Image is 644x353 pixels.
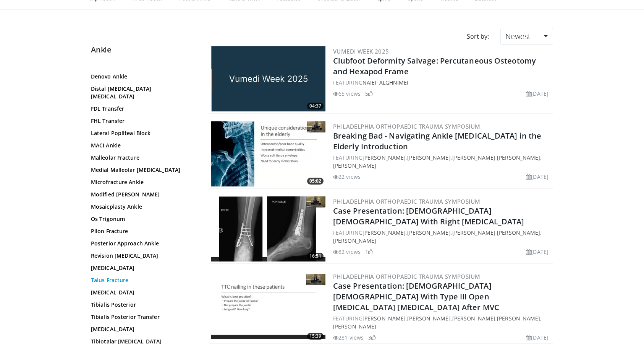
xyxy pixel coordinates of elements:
[91,301,194,309] a: Tibialis Posterior
[333,314,552,330] div: FEATURING , , , ,
[91,276,194,284] a: Talus Fracture
[333,237,376,244] a: [PERSON_NAME]
[91,142,194,149] a: MACI Ankle
[333,173,361,181] li: 22 views
[497,315,540,322] a: [PERSON_NAME]
[497,154,540,161] a: [PERSON_NAME]
[91,105,194,113] a: FDL Transfer
[362,315,406,322] a: [PERSON_NAME]
[526,90,549,98] li: [DATE]
[91,313,194,321] a: Tibialis Posterior Transfer
[91,203,194,211] a: Mosaicplasty Ankle
[91,325,194,333] a: [MEDICAL_DATA]
[333,123,480,130] a: Philadelphia Orthopaedic Trauma Symposium
[333,78,552,87] div: FEATURING
[526,333,549,342] li: [DATE]
[307,333,324,340] span: 15:39
[211,46,325,111] a: 04:37
[91,264,194,272] a: [MEDICAL_DATA]
[461,28,495,45] div: Sort by:
[307,178,324,185] span: 05:02
[211,196,325,261] a: 16:51
[211,46,325,111] img: eac686f8-b057-4449-a6dc-a95ca058fbc7.jpg.300x170_q85_crop-smart_upscale.jpg
[91,117,194,125] a: FHL Transfer
[333,154,552,170] div: FEATURING , , , ,
[91,227,194,235] a: Pilon Fracture
[362,154,406,161] a: [PERSON_NAME]
[91,178,194,186] a: Microfracture Ankle
[497,229,540,236] a: [PERSON_NAME]
[333,198,480,205] a: Philadelphia Orthopaedic Trauma Symposium
[362,79,409,86] a: Naief Alghnimei
[407,315,450,322] a: [PERSON_NAME]
[91,45,198,55] h2: Ankle
[333,47,389,55] a: Vumedi Week 2025
[407,154,450,161] a: [PERSON_NAME]
[91,85,194,100] a: Distal [MEDICAL_DATA] [MEDICAL_DATA]
[333,206,524,227] a: Case Presentation: [DEMOGRAPHIC_DATA] [DEMOGRAPHIC_DATA] With Right [MEDICAL_DATA]
[407,229,450,236] a: [PERSON_NAME]
[333,281,499,312] a: Case Presentation: [DEMOGRAPHIC_DATA] [DEMOGRAPHIC_DATA] With Type III Open [MEDICAL_DATA] [MEDIC...
[333,162,376,169] a: [PERSON_NAME]
[452,229,495,236] a: [PERSON_NAME]
[211,274,325,339] a: 15:39
[333,229,552,245] div: FEATURING , , , ,
[365,90,373,98] li: 5
[91,73,194,80] a: Denovo Ankle
[307,253,324,260] span: 16:51
[365,248,373,256] li: 1
[452,315,495,322] a: [PERSON_NAME]
[307,103,324,109] span: 04:37
[333,131,541,152] a: Breaking Bad - Navigating Ankle [MEDICAL_DATA] in the Elderly Introduction
[368,333,376,342] li: 3
[91,240,194,247] a: Posterior Approach Ankle
[91,215,194,223] a: Os Trigonum
[211,274,325,339] img: 0dd9d276-c87f-4074-b1f9-7b887b640c28.300x170_q85_crop-smart_upscale.jpg
[333,323,376,330] a: [PERSON_NAME]
[91,191,194,198] a: Modified [PERSON_NAME]
[362,229,406,236] a: [PERSON_NAME]
[91,252,194,260] a: Revision [MEDICAL_DATA]
[91,129,194,137] a: Lateral Popliteal Block
[91,154,194,162] a: Malleolar Fracture
[333,90,361,98] li: 65 views
[91,166,194,174] a: Medial Malleolar [MEDICAL_DATA]
[333,333,364,342] li: 281 views
[211,121,325,186] img: c603581b-3a15-4de0-91c2-0af8cc7fb7e6.300x170_q85_crop-smart_upscale.jpg
[211,121,325,186] a: 05:02
[333,273,480,280] a: Philadelphia Orthopaedic Trauma Symposium
[452,154,495,161] a: [PERSON_NAME]
[333,248,361,256] li: 82 views
[91,338,194,345] a: Tibiotalar [MEDICAL_DATA]
[211,196,325,261] img: 690ccce3-07a9-4fdd-9e00-059c2b7df297.300x170_q85_crop-smart_upscale.jpg
[526,248,549,256] li: [DATE]
[505,31,531,41] span: Newest
[333,56,536,77] a: Clubfoot Deformity Salvage: Percutaneous Osteotomy and Hexapod Frame
[500,28,553,45] a: Newest
[91,289,194,296] a: [MEDICAL_DATA]
[526,173,549,181] li: [DATE]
